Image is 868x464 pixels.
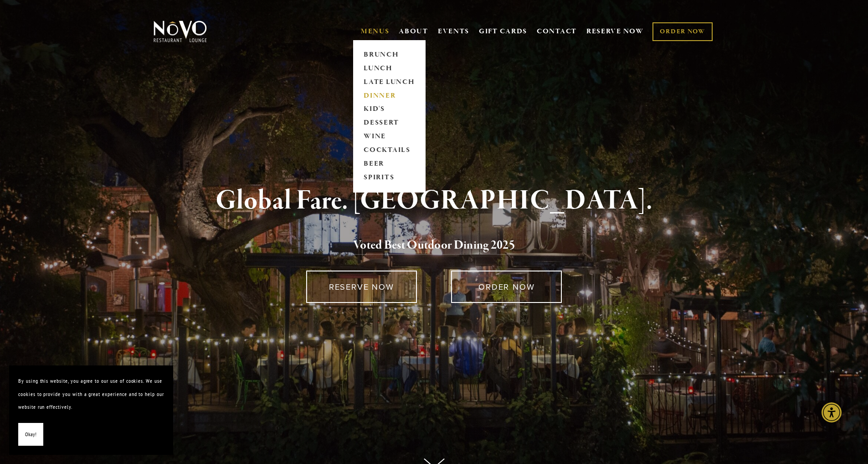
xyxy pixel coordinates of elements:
[18,375,164,414] p: By using this website, you agree to our use of cookies. We use cookies to provide you with a grea...
[361,89,418,103] a: DINNER
[169,236,700,255] h2: 5
[361,62,418,75] a: LUNCH
[25,428,36,441] span: Okay!
[399,27,428,36] a: ABOUT
[216,183,652,218] strong: Global Fare. [GEOGRAPHIC_DATA].
[361,157,418,171] a: BEER
[361,75,418,89] a: LATE LUNCH
[586,23,644,40] a: RESERVE NOW
[361,48,418,62] a: BRUNCH
[152,20,209,43] img: Novo Restaurant &amp; Lounge
[537,23,577,40] a: CONTACT
[361,130,418,144] a: WINE
[361,103,418,116] a: KID'S
[361,27,390,36] a: MENUS
[451,271,562,303] a: ORDER NOW
[361,116,418,130] a: DESSERT
[306,271,417,303] a: RESERVE NOW
[18,423,43,446] button: Okay!
[353,237,509,255] a: Voted Best Outdoor Dining 202
[438,27,469,36] a: EVENTS
[361,144,418,157] a: COCKTAILS
[479,23,527,40] a: GIFT CARDS
[822,402,842,422] div: Accessibility Menu
[652,22,712,41] a: ORDER NOW
[9,365,173,455] section: Cookie banner
[361,171,418,185] a: SPIRITS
